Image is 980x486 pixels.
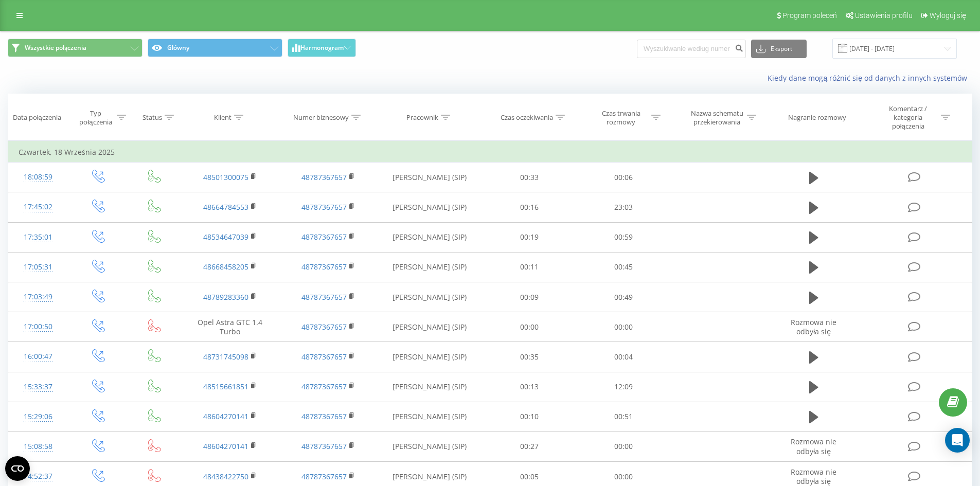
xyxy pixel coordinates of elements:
[577,222,671,252] td: 00:59
[203,382,248,391] a: 48515661851
[301,172,347,182] a: 48787367657
[751,40,807,58] button: Eksport
[637,40,746,58] input: Wyszukiwanie według numeru
[788,113,846,122] div: Nagranie rozmowy
[377,222,483,252] td: [PERSON_NAME] (SIP)
[301,352,347,362] a: 48787367657
[25,44,86,52] span: Wszystkie połączenia
[791,317,836,336] span: Rozmowa nie odbyła się
[377,252,483,282] td: [PERSON_NAME] (SIP)
[483,431,577,461] td: 00:27
[377,372,483,402] td: [PERSON_NAME] (SIP)
[406,113,438,122] div: Pracownik
[19,407,58,427] div: 15:29:06
[377,342,483,372] td: [PERSON_NAME] (SIP)
[77,109,114,127] div: Typ połączenia
[19,227,58,247] div: 17:35:01
[288,39,356,57] button: Harmonogram
[791,437,836,456] span: Rozmowa nie odbyła się
[577,372,671,402] td: 12:09
[782,11,837,20] span: Program poleceń
[483,282,577,312] td: 00:09
[577,163,671,192] td: 00:06
[377,192,483,222] td: [PERSON_NAME] (SIP)
[8,142,972,163] td: Czwartek, 18 Września 2025
[483,342,577,372] td: 00:35
[19,377,58,397] div: 15:33:37
[377,402,483,431] td: [PERSON_NAME] (SIP)
[203,441,248,451] a: 48604270141
[19,167,58,187] div: 18:08:59
[791,467,836,486] span: Rozmowa nie odbyła się
[483,192,577,222] td: 00:16
[19,197,58,217] div: 17:45:02
[301,292,347,302] a: 48787367657
[301,322,347,332] a: 48787367657
[19,437,58,457] div: 15:08:58
[577,192,671,222] td: 23:03
[203,411,248,421] a: 48604270141
[878,104,938,131] div: Komentarz / kategoria połączenia
[594,109,649,127] div: Czas trwania rozmowy
[483,252,577,282] td: 00:11
[483,372,577,402] td: 00:13
[377,282,483,312] td: [PERSON_NAME] (SIP)
[577,431,671,461] td: 00:00
[501,113,553,122] div: Czas oczekiwania
[19,257,58,277] div: 17:05:31
[301,202,347,212] a: 48787367657
[301,472,347,481] a: 48787367657
[945,428,970,453] div: Open Intercom Messenger
[293,113,349,122] div: Numer biznesowy
[142,113,162,122] div: Status
[855,11,913,20] span: Ustawienia profilu
[203,472,248,481] a: 48438422750
[214,113,231,122] div: Klient
[483,222,577,252] td: 00:19
[203,202,248,212] a: 48664784553
[181,312,279,342] td: Opel Astra GTC 1.4 Turbo
[19,287,58,307] div: 17:03:49
[8,39,142,57] button: Wszystkie połączenia
[13,113,61,122] div: Data połączenia
[301,411,347,421] a: 48787367657
[377,312,483,342] td: [PERSON_NAME] (SIP)
[483,402,577,431] td: 00:10
[300,44,344,51] span: Harmonogram
[203,232,248,242] a: 48534647039
[301,232,347,242] a: 48787367657
[203,172,248,182] a: 48501300075
[483,163,577,192] td: 00:33
[301,441,347,451] a: 48787367657
[301,382,347,391] a: 48787367657
[203,292,248,302] a: 48789283360
[19,317,58,337] div: 17:00:50
[203,352,248,362] a: 48731745098
[377,431,483,461] td: [PERSON_NAME] (SIP)
[930,11,966,20] span: Wyloguj się
[19,347,58,367] div: 16:00:47
[577,252,671,282] td: 00:45
[203,262,248,272] a: 48668458205
[577,342,671,372] td: 00:04
[768,73,972,83] a: Kiedy dane mogą różnić się od danych z innych systemów
[483,312,577,342] td: 00:00
[301,262,347,272] a: 48787367657
[148,39,282,57] button: Główny
[689,109,744,127] div: Nazwa schematu przekierowania
[577,312,671,342] td: 00:00
[5,456,30,481] button: Open CMP widget
[577,282,671,312] td: 00:49
[577,402,671,431] td: 00:51
[377,163,483,192] td: [PERSON_NAME] (SIP)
